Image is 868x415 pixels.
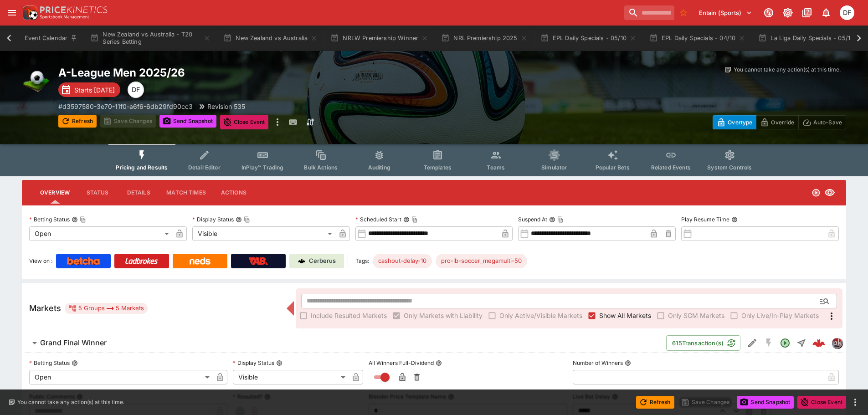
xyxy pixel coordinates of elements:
span: Templates [424,164,452,171]
button: Play Resume Time [731,216,738,223]
button: Straight [793,335,810,351]
span: cashout-delay-10 [373,256,432,266]
button: Close Event [797,396,846,409]
button: Scheduled StartCopy To Clipboard [403,216,410,223]
p: Starts [DATE] [74,85,115,95]
p: Play Resume Time [681,215,729,223]
button: Details [118,182,159,204]
div: Visible [233,370,349,384]
button: EPL Daily Specials - 04/10 [644,26,751,51]
span: Bulk Actions [304,164,338,171]
button: NRLW Premiership Winner [325,26,434,51]
span: Show All Markets [599,311,651,320]
button: All Winners Full-Dividend [436,360,442,366]
p: Cerberus [309,256,336,266]
button: Number of Winners [625,360,631,366]
img: pricekinetics [832,338,842,348]
p: All Winners Full-Dividend [369,359,434,367]
button: Copy To Clipboard [80,216,86,223]
button: Betting StatusCopy To Clipboard [72,216,78,223]
span: Only SGM Markets [668,311,724,320]
span: Teams [487,164,505,171]
button: open drawer [4,5,20,21]
p: Display Status [233,359,274,367]
button: 615Transaction(s) [666,335,740,351]
button: Display Status [276,360,282,366]
p: Betting Status [29,215,70,223]
button: Toggle light/dark mode [780,5,796,21]
p: You cannot take any action(s) at this time. [17,398,124,406]
span: Only Live/In-Play Markets [741,311,819,320]
button: Copy To Clipboard [557,216,564,223]
input: search [624,5,674,20]
div: 5 Groups 5 Markets [68,303,144,314]
button: NRL Premiership 2025 [436,26,533,51]
p: Copy To Clipboard [58,102,193,111]
div: Start From [713,115,846,129]
img: Cerberus [298,257,305,265]
p: Number of Winners [573,359,623,367]
p: Display Status [192,215,234,223]
button: Send Snapshot [159,115,216,128]
button: Refresh [636,396,674,409]
button: No Bookmarks [676,5,691,20]
div: Event type filters [108,144,759,176]
button: Select Tenant [693,5,758,20]
button: EPL Daily Specials - 05/10 [535,26,642,51]
a: 536fb138-8b20-4c53-a59c-8c4994c282f5 [810,334,828,352]
svg: Visible [824,187,835,198]
h6: Grand Final Winner [40,338,107,348]
button: Overview [33,182,77,204]
img: Sportsbook Management [40,15,89,19]
label: View on : [29,254,52,268]
button: Overtype [713,115,756,129]
div: David Foster [840,5,854,20]
span: Only Markets with Liability [404,311,483,320]
button: Display StatusCopy To Clipboard [236,216,242,223]
a: Cerberus [289,254,344,268]
button: Close Event [220,115,269,129]
label: Tags: [355,254,369,268]
button: Edit Detail [744,335,760,351]
button: Suspend AtCopy To Clipboard [549,216,555,223]
span: System Controls [707,164,752,171]
div: David Foster [128,82,144,98]
p: Scheduled Start [355,215,401,223]
button: Match Times [159,182,213,204]
img: logo-cerberus--red.svg [812,337,825,349]
div: 536fb138-8b20-4c53-a59c-8c4994c282f5 [812,337,825,349]
p: Override [771,118,794,127]
p: Auto-Save [813,118,842,127]
button: Send Snapshot [737,396,794,409]
button: Override [756,115,798,129]
svg: More [826,311,837,322]
button: Documentation [799,5,815,21]
span: InPlay™ Trading [241,164,283,171]
span: Only Active/Visible Markets [499,311,582,320]
img: Ladbrokes [125,257,158,265]
span: Include Resulted Markets [311,311,387,320]
span: Auditing [368,164,390,171]
button: Copy To Clipboard [411,216,418,223]
button: Grand Final Winner [22,334,666,352]
img: PriceKinetics Logo [20,4,38,22]
svg: Open [780,338,791,348]
button: Actions [213,182,254,204]
button: Copy To Clipboard [244,216,250,223]
img: Neds [190,257,210,265]
button: more [272,115,283,129]
button: David Foster [837,3,857,23]
p: Suspend At [518,215,547,223]
span: Detail Editor [188,164,221,171]
img: Betcha [67,257,100,265]
button: New Zealand vs Australia [218,26,323,51]
button: Event Calendar [19,26,83,51]
button: Status [77,182,118,204]
div: pricekinetics [832,338,842,348]
p: Revision 535 [207,102,245,111]
h2: Copy To Clipboard [58,66,452,80]
div: Betting Target: cerberus [436,254,527,268]
div: Open [29,226,172,241]
div: Open [29,370,213,384]
div: Visible [192,226,335,241]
